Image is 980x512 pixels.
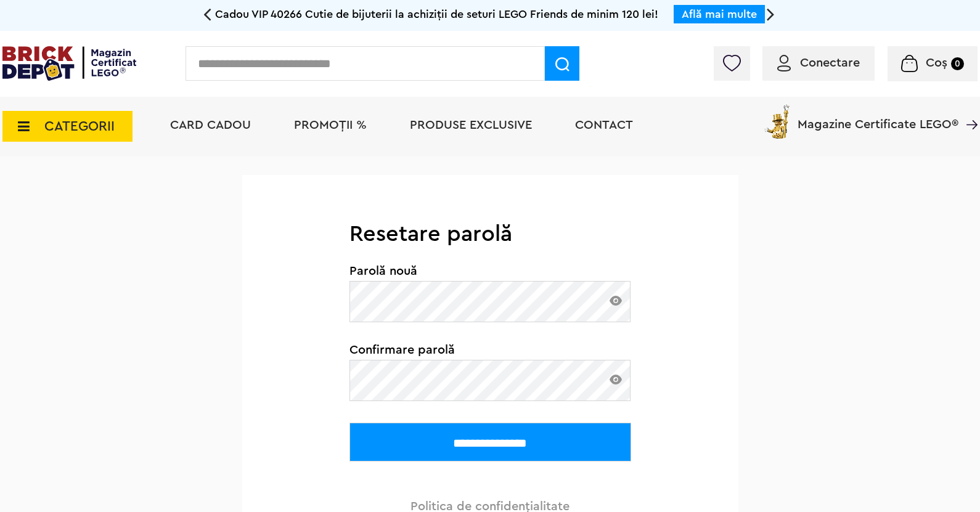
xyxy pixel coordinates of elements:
span: Magazine Certificate LEGO® [798,102,958,131]
span: Parolă nouă [349,265,631,277]
a: PROMOȚII % [294,119,367,131]
span: CATEGORII [44,120,115,133]
small: 0 [951,57,964,70]
a: Magazine Certificate LEGO® [958,102,978,115]
a: Contact [575,119,633,131]
a: Conectare [777,57,860,69]
a: Află mai multe [682,9,757,20]
span: Confirmare parolă [349,344,631,356]
a: Card Cadou [170,119,251,131]
span: Conectare [800,57,860,69]
span: Cadou VIP 40266 Cutie de bijuterii la achiziții de seturi LEGO Friends de minim 120 lei! [215,9,658,20]
h3: Resetare parolă [349,226,631,243]
span: Coș [926,57,947,69]
a: Produse exclusive [410,119,532,131]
